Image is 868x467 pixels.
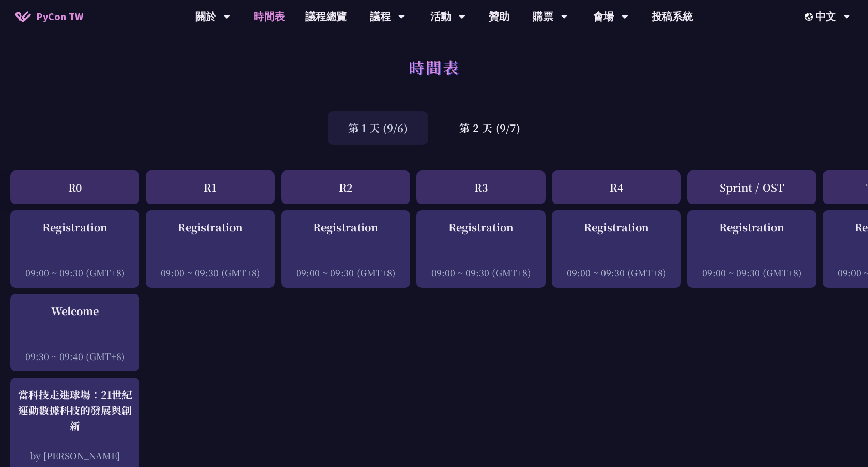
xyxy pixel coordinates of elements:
[805,13,815,21] img: Locale Icon
[439,111,541,145] div: 第 2 天 (9/7)
[557,266,676,279] div: 09:00 ~ 09:30 (GMT+8)
[16,11,31,22] img: Home icon of PyCon TW 2025
[328,111,428,145] div: 第 1 天 (9/6)
[692,266,811,279] div: 09:00 ~ 09:30 (GMT+8)
[409,52,460,83] h1: 時間表
[146,170,275,204] div: R1
[151,220,270,235] div: Registration
[286,266,405,279] div: 09:00 ~ 09:30 (GMT+8)
[16,266,134,279] div: 09:00 ~ 09:30 (GMT+8)
[687,170,816,204] div: Sprint / OST
[16,387,134,433] div: 當科技走進球場：21世紀運動數據科技的發展與創新
[16,303,134,319] div: Welcome
[16,350,134,363] div: 09:30 ~ 09:40 (GMT+8)
[16,449,134,462] div: by [PERSON_NAME]
[16,220,134,235] div: Registration
[557,220,676,235] div: Registration
[422,266,540,279] div: 09:00 ~ 09:30 (GMT+8)
[281,170,410,204] div: R2
[692,220,811,235] div: Registration
[286,220,405,235] div: Registration
[10,170,139,204] div: R0
[552,170,681,204] div: R4
[5,4,94,29] a: PyCon TW
[36,9,83,24] span: PyCon TW
[416,170,546,204] div: R3
[151,266,270,279] div: 09:00 ~ 09:30 (GMT+8)
[422,220,540,235] div: Registration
